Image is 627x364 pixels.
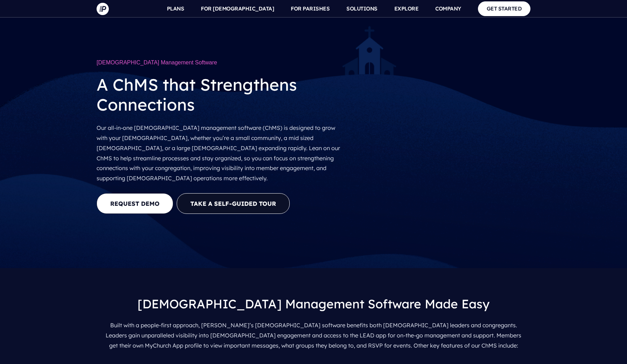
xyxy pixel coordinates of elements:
[478,1,531,16] a: GET STARTED
[97,69,345,120] h2: A ChMS that Strengthens Connections
[97,120,345,186] p: Our all-in-one [DEMOGRAPHIC_DATA] management software (ChMS) is designed to grow with your [DEMOG...
[97,56,345,69] h1: [DEMOGRAPHIC_DATA] Management Software
[177,193,290,214] button: Take a Self-guided Tour
[97,193,173,214] a: REQUEST DEMO
[102,290,525,318] h3: [DEMOGRAPHIC_DATA] Management Software Made Easy
[102,317,525,353] p: Built with a people-first approach, [PERSON_NAME]’s [DEMOGRAPHIC_DATA] software benefits both [DE...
